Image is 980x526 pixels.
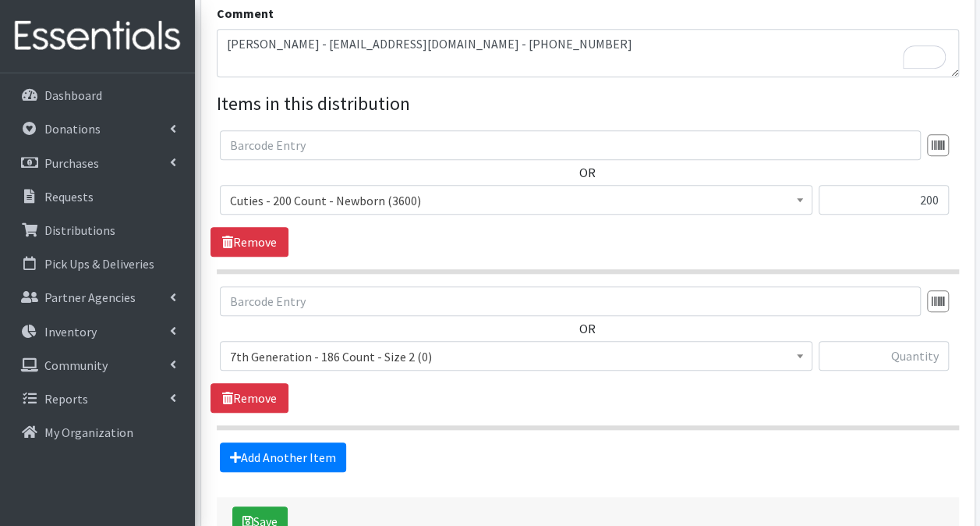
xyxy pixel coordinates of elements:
[44,391,88,407] p: Reports
[211,227,288,257] a: Remove
[44,87,102,103] p: Dashboard
[6,181,189,212] a: Requests
[6,282,189,313] a: Partner Agencies
[6,113,189,144] a: Donations
[211,383,288,413] a: Remove
[6,350,189,381] a: Community
[6,417,189,448] a: My Organization
[220,286,921,316] input: Barcode Entry
[44,222,115,238] p: Distributions
[217,90,959,118] legend: Items in this distribution
[6,215,189,246] a: Distributions
[44,155,99,171] p: Purchases
[819,185,949,215] input: Quantity
[44,189,94,204] p: Requests
[230,190,802,211] span: Cuties - 200 Count - Newborn (3600)
[6,80,189,111] a: Dashboard
[217,4,274,23] label: Comment
[6,316,189,347] a: Inventory
[44,121,101,137] p: Donations
[220,130,921,160] input: Barcode Entry
[220,341,812,371] span: 7th Generation - 186 Count - Size 2 (0)
[220,442,346,472] a: Add Another Item
[44,324,97,339] p: Inventory
[44,290,136,305] p: Partner Agencies
[230,346,802,368] span: 7th Generation - 186 Count - Size 2 (0)
[220,185,812,215] span: Cuties - 200 Count - Newborn (3600)
[819,341,949,371] input: Quantity
[44,357,108,373] p: Community
[217,29,959,77] textarea: To enrich screen reader interactions, please activate Accessibility in Grammarly extension settings
[6,383,189,414] a: Reports
[44,256,154,272] p: Pick Ups & Deliveries
[579,163,596,182] label: OR
[44,425,133,440] p: My Organization
[6,10,189,62] img: HumanEssentials
[579,319,596,338] label: OR
[6,147,189,179] a: Purchases
[6,248,189,279] a: Pick Ups & Deliveries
